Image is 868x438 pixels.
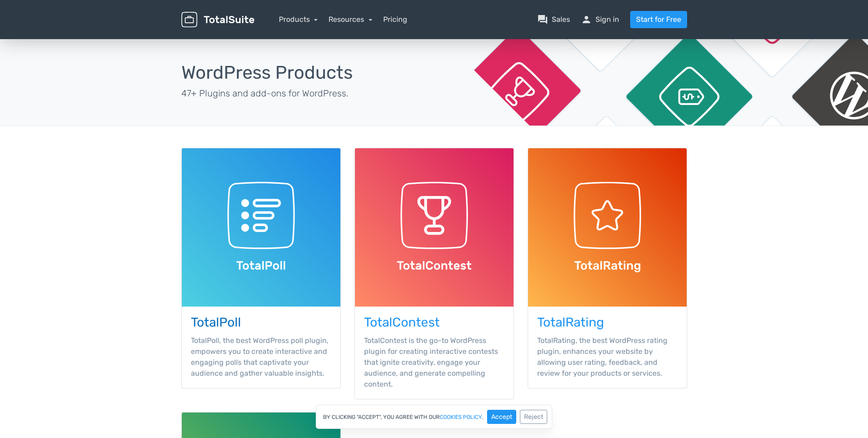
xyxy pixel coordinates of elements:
span: TotalRating, the best WordPress rating plugin, enhances your website by allowing user rating, fee... [537,336,668,378]
a: TotalPoll TotalPoll, the best WordPress poll plugin, empowers you to create interactive and engag... [181,148,341,388]
h3: TotalRating WordPress Plugin [537,316,678,330]
img: TotalPoll WordPress Plugin [182,148,340,307]
button: Accept [487,410,516,424]
button: Reject [520,410,547,424]
h3: TotalContest WordPress Plugin [364,316,504,330]
span: person [581,14,592,25]
p: 47+ Plugins and add-ons for WordPress. [181,86,427,100]
p: TotalPoll, the best WordPress poll plugin, empowers you to create interactive and engaging polls ... [191,335,331,379]
h3: TotalPoll WordPress Plugin [191,316,331,330]
a: cookies policy [440,414,482,420]
a: Resources [329,15,372,24]
a: TotalContest TotalContest is the go-to WordPress plugin for creating interactive contests that ig... [354,148,514,399]
a: personSign in [581,14,619,25]
img: TotalRating WordPress Plugin [528,148,687,307]
a: Start for Free [630,11,687,28]
h1: WordPress Products [181,63,427,83]
span: question_answer [537,14,548,25]
div: By clicking "Accept", you agree with our . [316,405,552,429]
a: TotalRating TotalRating, the best WordPress rating plugin, enhances your website by allowing user... [528,148,687,388]
a: Products [279,15,318,24]
a: Pricing [383,14,407,25]
img: TotalSuite for WordPress [181,12,254,28]
a: question_answerSales [537,14,570,25]
p: TotalContest is the go-to WordPress plugin for creating interactive contests that ignite creativi... [364,335,504,390]
img: TotalContest WordPress Plugin [355,148,514,307]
